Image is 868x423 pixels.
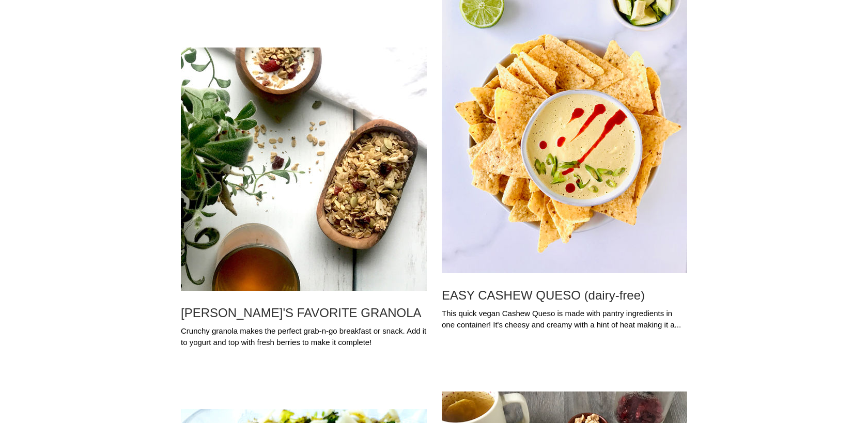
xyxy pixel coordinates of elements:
[442,308,687,331] div: This quick vegan Cashew Queso is made with pantry ingredients in one container! It's cheesy and c...
[181,306,427,320] a: [PERSON_NAME]'S FAVORITE GRANOLA
[442,288,687,303] a: EASY CASHEW QUESO (dairy-free)
[181,325,427,349] div: Crunchy granola makes the perfect grab-n-go breakfast or snack. Add it to yogurt and top with fre...
[181,48,427,291] img: TED'S FAVORITE GRANOLA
